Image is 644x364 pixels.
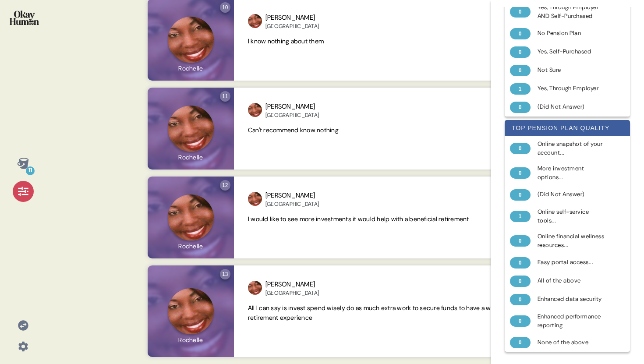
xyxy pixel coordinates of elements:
div: [GEOGRAPHIC_DATA] [265,201,319,208]
div: Online snapshot of your account... [538,140,607,158]
div: 13 [220,269,230,279]
div: [PERSON_NAME] [265,102,319,112]
div: 0 [510,337,531,348]
div: 12 [220,180,230,191]
div: Yes, Through Employer [538,84,607,93]
img: okayhuman.3b1b6348.png [10,11,39,25]
div: 1 [510,83,531,95]
div: Yes, Self-Purchased [538,47,607,56]
div: Not Sure [538,66,607,74]
div: 11 [220,91,230,102]
div: No Pension Plan [538,29,607,38]
div: None of the above [538,338,607,347]
div: More investment options... [538,164,607,182]
div: 0 [510,65,531,76]
div: 0 [510,167,531,179]
div: 0 [510,189,531,201]
div: (Did Not Answer) [538,190,607,199]
img: profilepic_23870712079273547.jpg [248,192,262,206]
img: profilepic_23870712079273547.jpg [248,14,262,28]
div: 0 [510,257,531,269]
div: 0 [510,28,531,39]
div: All of the above [538,276,607,285]
div: 1 [510,211,531,222]
div: Yes, Through Employer AND Self-Purchased [538,3,607,21]
div: Online self-service tools... [538,208,607,226]
span: I would like to see more investments it would help with a beneficial retirement [248,215,469,223]
div: [PERSON_NAME] [265,191,319,201]
div: 0 [510,294,531,305]
div: Easy portal access... [538,258,607,267]
div: 0 [510,143,531,154]
div: 0 [510,235,531,247]
span: All I can say is invest spend wisely do as much extra work to secure funds to have a wonderful re... [248,304,515,322]
span: Can't recommend know nothing [248,126,339,134]
span: I know nothing about them [248,37,324,45]
div: Enhanced performance reporting [538,312,607,330]
div: 11 [26,166,35,175]
div: 0 [510,6,531,18]
div: [GEOGRAPHIC_DATA] [265,112,319,119]
div: Online financial wellness resources... [538,232,607,250]
div: [GEOGRAPHIC_DATA] [265,23,319,30]
div: (Did Not Answer) [538,102,607,111]
div: 0 [510,276,531,287]
div: top pension plan quality [505,120,630,136]
div: Enhanced data security [538,295,607,304]
div: 0 [510,46,531,58]
div: [PERSON_NAME] [265,13,319,23]
div: [GEOGRAPHIC_DATA] [265,290,319,297]
img: profilepic_23870712079273547.jpg [248,281,262,295]
div: [PERSON_NAME] [265,279,319,290]
div: 0 [510,102,531,113]
div: 10 [220,2,230,13]
img: profilepic_23870712079273547.jpg [248,103,262,117]
div: 0 [510,315,531,327]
